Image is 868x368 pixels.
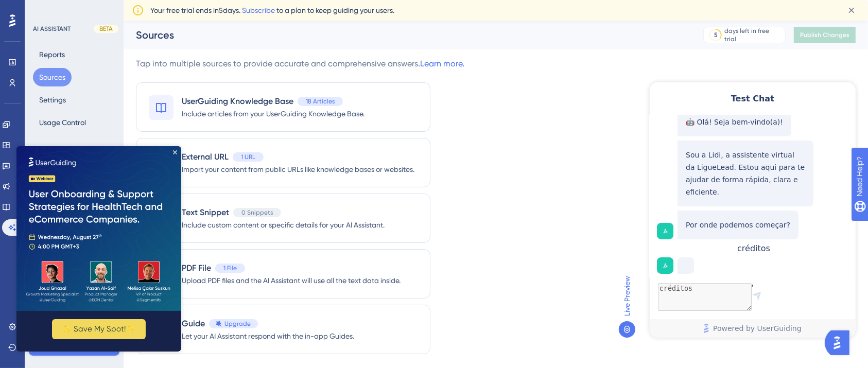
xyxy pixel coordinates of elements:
div: Close Preview [157,4,161,8]
span: Include custom content or specific details for your AI Assistant. [182,219,385,231]
span: Let your AI Assistant respond with the in-app Guides. [182,330,354,342]
span: Import your content from public URLs like knowledge bases or websites. [182,163,414,176]
span: PDF File [182,262,211,274]
span: Upload PDF files and the AI Assistant will use all the text data inside. [182,274,401,287]
span: Publish Changes [800,31,849,39]
span: 1 URL [241,153,255,161]
span: Need Help? [24,3,64,15]
span: 18 Articles [306,97,335,106]
div: AI ASSISTANT [33,25,71,33]
button: Usage Control [33,113,92,132]
span: Upgrade [224,320,251,328]
a: Learn more. [420,59,464,68]
button: Publish Changes [794,27,856,43]
div: Sources [136,28,678,42]
span: External URL [182,151,229,163]
button: ✨ Save My Spot!✨ [36,173,129,193]
span: 1 File [223,264,237,272]
div: Tap into multiple sources to provide accurate and comprehensive answers. [136,58,464,70]
div: BETA [94,25,118,33]
iframe: UserGuiding AI Assistant [650,82,856,338]
div: 5 [714,31,718,39]
span: Include articles from your UserGuiding Knowledge Base. [182,108,364,120]
span: Text Snippet [182,206,229,219]
button: Sources [33,68,72,86]
button: Settings [33,91,72,109]
div: days left in free trial [725,27,782,43]
button: Reports [33,45,71,64]
span: Your free trial ends in 5 days. to a plan to keep guiding your users. [150,4,394,16]
span: UserGuiding Knowledge Base [182,95,293,108]
span: Guide [182,318,205,330]
iframe: UserGuiding AI Assistant Launcher [825,327,856,358]
span: 0 Snippets [241,208,273,217]
a: Subscribe [242,6,275,14]
span: Live Preview [621,276,633,316]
